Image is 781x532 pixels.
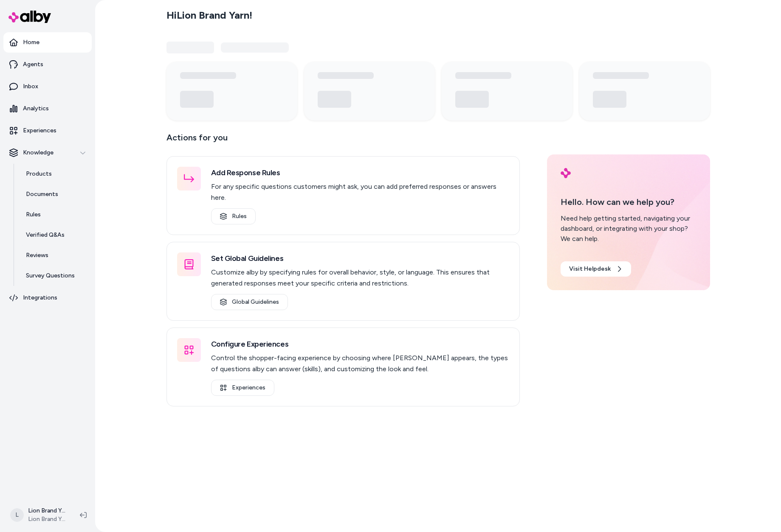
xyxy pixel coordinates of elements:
[561,261,631,277] a: Visit Helpdesk
[3,32,92,53] a: Home
[26,231,65,239] p: Verified Q&As
[561,196,696,208] p: Hello. How can we help you?
[28,507,66,515] p: Lion Brand Yarn Shopify
[23,126,56,135] p: Experiences
[3,288,92,308] a: Integrations
[211,294,288,310] a: Global Guidelines
[211,380,274,396] a: Experiences
[17,266,92,286] a: Survey Questions
[211,252,509,264] h3: Set Global Guidelines
[166,131,520,151] p: Actions for you
[28,515,66,524] span: Lion Brand Yarn
[166,9,252,22] h2: Hi Lion Brand Yarn !
[211,208,256,224] a: Rules
[26,251,48,260] p: Reviews
[211,267,509,289] p: Customize alby by specifying rules for overall behavior, style, or language. This ensures that ge...
[23,38,39,47] p: Home
[23,104,49,113] p: Analytics
[561,168,571,178] img: alby Logo
[5,501,73,529] button: LLion Brand Yarn ShopifyLion Brand Yarn
[26,190,58,199] p: Documents
[3,120,92,141] a: Experiences
[17,164,92,184] a: Products
[26,210,41,219] p: Rules
[23,294,57,302] p: Integrations
[17,245,92,266] a: Reviews
[26,170,52,178] p: Products
[23,148,54,157] p: Knowledge
[211,338,509,350] h3: Configure Experiences
[3,76,92,97] a: Inbox
[3,54,92,75] a: Agents
[3,143,92,163] button: Knowledge
[23,82,38,91] p: Inbox
[10,508,24,522] span: L
[3,98,92,119] a: Analytics
[561,213,696,244] div: Need help getting started, navigating your dashboard, or integrating with your shop? We can help.
[211,167,509,179] h3: Add Response Rules
[211,181,509,203] p: For any specific questions customers might ask, you can add preferred responses or answers here.
[17,204,92,225] a: Rules
[23,60,43,69] p: Agents
[17,225,92,245] a: Verified Q&As
[17,184,92,204] a: Documents
[8,11,51,23] img: alby Logo
[26,272,75,280] p: Survey Questions
[211,353,509,375] p: Control the shopper-facing experience by choosing where [PERSON_NAME] appears, the types of quest...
